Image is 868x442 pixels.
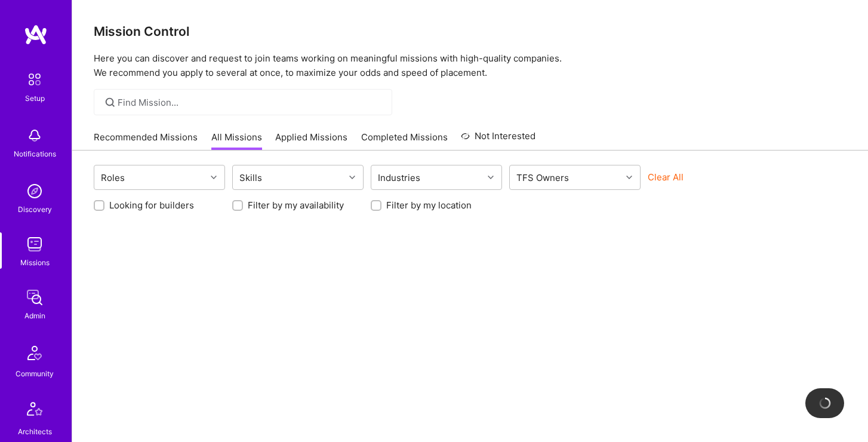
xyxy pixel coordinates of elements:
[626,174,632,180] i: icon Chevron
[23,124,47,148] img: bell
[98,169,128,186] div: Roles
[461,129,535,151] a: Not Interested
[109,199,194,211] label: Looking for builders
[16,367,54,380] div: Community
[18,203,52,216] div: Discovery
[23,286,47,309] img: admin teamwork
[488,174,494,180] i: icon Chevron
[94,24,847,39] h3: Mission Control
[18,425,52,438] div: Architects
[94,131,198,151] a: Recommended Missions
[513,169,572,186] div: TFS Owners
[211,174,217,180] i: icon Chevron
[275,131,347,151] a: Applied Missions
[25,92,45,105] div: Setup
[211,131,262,151] a: All Missions
[361,131,448,151] a: Completed Missions
[23,179,47,203] img: discovery
[20,339,49,367] img: Community
[248,199,344,211] label: Filter by my availability
[236,169,265,186] div: Skills
[648,171,684,183] button: Clear All
[349,174,355,180] i: icon Chevron
[103,96,117,109] i: icon SearchGrey
[375,169,423,186] div: Industries
[386,199,472,211] label: Filter by my location
[118,96,383,109] input: Find Mission...
[20,256,50,269] div: Missions
[14,148,56,160] div: Notifications
[20,397,49,425] img: Architects
[24,309,45,322] div: Admin
[94,51,847,80] p: Here you can discover and request to join teams working on meaningful missions with high-quality ...
[817,395,832,410] img: loading
[23,232,47,256] img: teamwork
[24,24,48,45] img: logo
[22,67,47,92] img: setup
